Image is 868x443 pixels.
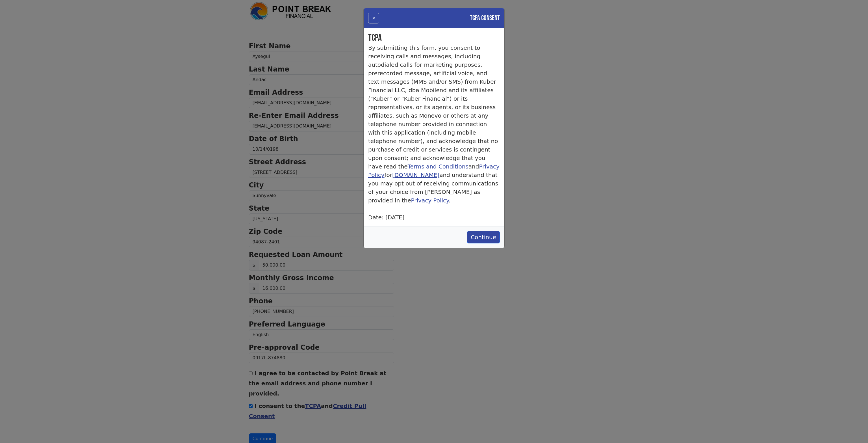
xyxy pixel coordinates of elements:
h4: TCPA Consent [470,13,500,23]
button: Continue [467,231,500,243]
button: × [368,13,379,23]
a: Terms and Conditions [408,163,468,170]
a: Privacy Policy [368,163,500,178]
p: By submitting this form, you consent to receiving calls and messages, including autodialed calls ... [368,44,500,205]
a: [DOMAIN_NAME] [392,172,439,178]
a: Privacy Policy [411,197,449,204]
bold: TCPA [368,33,382,44]
p1: Date: [DATE] [368,214,405,221]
